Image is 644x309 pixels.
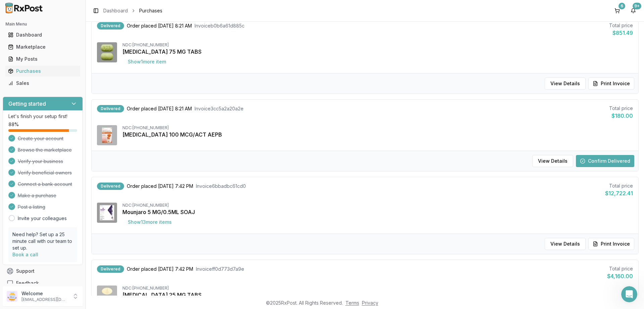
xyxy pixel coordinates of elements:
[605,183,633,189] div: Total price
[127,183,193,190] span: Order placed [DATE] 7:42 PM
[633,3,641,9] div: 9+
[12,231,73,251] p: Need help? Set up a 25 minute call with our team to set up.
[8,44,77,50] div: Marketplace
[127,22,192,29] span: Order placed [DATE] 8:21 AM
[122,286,633,291] div: NDC: [PHONE_NUMBER]
[122,125,633,131] div: NDC: [PHONE_NUMBER]
[3,265,83,277] button: Support
[127,105,192,112] span: Order placed [DATE] 8:21 AM
[362,300,378,306] a: Privacy
[122,208,633,216] div: Mounjaro 5 MG/0.5ML SOAJ
[609,22,633,29] div: Total price
[122,56,171,68] button: Show1more item
[3,3,46,13] img: RxPost Logo
[97,286,117,306] img: Jardiance 25 MG TABS
[122,216,177,228] button: Show13more items
[8,100,46,108] h3: Getting started
[609,112,633,120] div: $180.00
[97,22,124,30] div: Delivered
[8,32,77,38] div: Dashboard
[18,158,63,165] span: Verify your business
[5,65,80,77] a: Purchases
[588,238,634,250] button: Print Invoice
[532,155,573,167] button: View Details
[103,7,162,14] nav: breadcrumb
[3,78,83,89] button: Sales
[345,300,359,306] a: Terms
[619,3,625,9] div: 6
[576,155,634,167] button: Confirm Delivered
[621,286,637,302] iframe: Intercom live chat
[196,183,246,190] span: Invoice 6bbadbc61cd0
[3,66,83,76] button: Purchases
[3,277,83,289] button: Feedback
[3,30,83,40] button: Dashboard
[8,68,77,74] div: Purchases
[196,266,244,272] span: Invoice ff0d773d7a9e
[97,265,124,273] div: Delivered
[607,265,633,272] div: Total price
[5,53,80,65] a: My Posts
[127,266,193,272] span: Order placed [DATE] 7:42 PM
[122,291,633,299] div: [MEDICAL_DATA] 25 MG TABS
[195,105,244,112] span: Invoice 3cc5a2a20a2e
[545,238,586,250] button: View Details
[8,121,19,128] span: 88 %
[103,7,128,14] a: Dashboard
[18,169,72,176] span: Verify beneficial owners
[16,280,39,287] span: Feedback
[97,203,117,223] img: Mounjaro 5 MG/0.5ML SOAJ
[18,192,56,199] span: Make a purchase
[8,56,77,62] div: My Posts
[5,29,80,41] a: Dashboard
[607,272,633,280] div: $4,160.00
[139,7,162,14] span: Purchases
[122,42,633,48] div: NDC: [PHONE_NUMBER]
[18,147,72,153] span: Browse the marketplace
[8,113,77,120] p: Let's finish your setup first!
[612,5,623,16] button: 6
[97,125,117,145] img: Arnuity Ellipta 100 MCG/ACT AEPB
[609,105,633,112] div: Total price
[628,5,639,16] button: 9+
[21,297,68,302] p: [EMAIL_ADDRESS][DOMAIN_NAME]
[97,42,117,62] img: Gemtesa 75 MG TABS
[97,183,124,190] div: Delivered
[12,252,38,257] a: Book a call
[3,54,83,64] button: My Posts
[3,42,83,52] button: Marketplace
[5,21,80,27] h2: Main Menu
[609,29,633,37] div: $851.49
[122,131,633,139] div: [MEDICAL_DATA] 100 MCG/ACT AEPB
[21,290,68,297] p: Welcome
[18,204,45,210] span: Post a listing
[588,78,634,90] button: Print Invoice
[195,22,245,29] span: Invoice b0b6a61d885c
[122,48,633,56] div: [MEDICAL_DATA] 75 MG TABS
[18,181,72,188] span: Connect a bank account
[18,215,67,222] a: Invite your colleagues
[7,291,17,302] img: User avatar
[18,135,63,142] span: Create your account
[97,105,124,112] div: Delivered
[5,77,80,89] a: Sales
[5,41,80,53] a: Marketplace
[545,78,586,90] button: View Details
[122,203,633,208] div: NDC: [PHONE_NUMBER]
[8,80,77,87] div: Sales
[605,189,633,197] div: $12,722.41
